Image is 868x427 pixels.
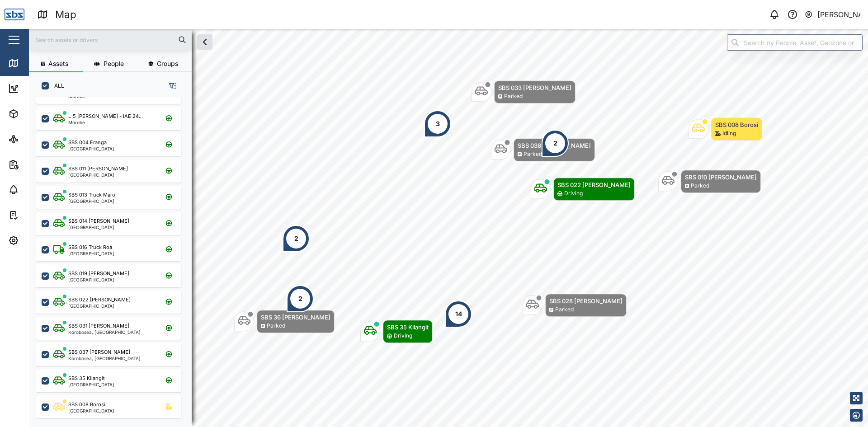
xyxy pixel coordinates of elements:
div: Driving [564,189,583,198]
img: Main Logo [5,5,24,24]
div: Sites [24,134,45,144]
label: ALL [49,82,64,89]
div: Map [24,58,44,68]
div: SBS 008 Borosi [68,401,105,408]
span: People [104,61,124,67]
div: L-5 [PERSON_NAME] - IAE 24... [68,113,143,120]
button: [PERSON_NAME] [804,8,861,21]
div: 3 [436,119,440,129]
div: 2 [553,138,557,148]
div: [GEOGRAPHIC_DATA] [68,304,131,308]
div: Map marker [491,138,595,161]
div: SBS 031 [PERSON_NAME] [68,322,129,330]
div: Morobe [68,120,143,125]
div: SBS 004 Eranga [68,139,107,146]
div: [GEOGRAPHIC_DATA] [68,199,115,203]
div: Alarms [24,185,52,195]
div: [GEOGRAPHIC_DATA] [68,225,129,230]
div: Reports [24,160,54,169]
div: Map marker [283,225,310,252]
div: Map marker [689,117,762,141]
div: Map marker [234,310,335,333]
div: Korobosea, [GEOGRAPHIC_DATA] [68,330,141,334]
div: Map marker [542,130,569,157]
span: Groups [157,61,178,67]
div: SBS 038 [PERSON_NAME] [518,141,591,150]
div: Dashboard [24,84,64,94]
div: SBS 033 [PERSON_NAME] [498,83,571,92]
div: Map marker [472,80,576,103]
span: Assets [48,61,68,67]
div: Parked [504,92,523,101]
div: SBS 019 [PERSON_NAME] [68,270,129,277]
div: Driving [394,332,412,340]
div: Map marker [424,110,451,137]
div: [GEOGRAPHIC_DATA] [68,408,114,413]
div: SBS 010 [PERSON_NAME] [685,173,757,182]
div: [PERSON_NAME] [817,9,861,20]
div: SBS 028 [PERSON_NAME] [549,296,623,305]
div: Assets [24,109,52,119]
div: Map marker [360,320,433,343]
div: Morobe [68,94,128,99]
div: [GEOGRAPHIC_DATA] [68,146,114,151]
div: 2 [294,234,298,244]
div: Settings [24,235,56,245]
div: Korobosea, [GEOGRAPHIC_DATA] [68,356,141,361]
div: [GEOGRAPHIC_DATA] [68,382,114,387]
div: SBS 022 [PERSON_NAME] [68,296,131,304]
div: [GEOGRAPHIC_DATA] [68,251,114,256]
div: SBS 037 [PERSON_NAME] [68,348,130,356]
div: Map marker [658,170,761,193]
div: SBS 35 Kilangit [68,375,105,382]
div: Tasks [24,210,48,220]
div: [GEOGRAPHIC_DATA] [68,173,128,177]
div: Idling [722,129,736,138]
div: grid [36,97,191,420]
input: Search by People, Asset, Geozone or Place [727,34,863,51]
div: 14 [455,309,462,319]
div: Map [55,7,76,23]
div: SBS 011 [PERSON_NAME] [68,165,128,173]
div: 2 [298,294,302,304]
div: SBS 016 Truck Roa [68,244,112,251]
div: SBS 35 Kilangit [387,323,429,332]
div: [GEOGRAPHIC_DATA] [68,277,129,282]
div: Map marker [287,285,314,312]
div: Parked [555,305,574,314]
div: SBS 008 Borosi [715,120,758,129]
div: Map marker [531,178,635,201]
div: SBS 36 [PERSON_NAME] [261,313,330,322]
div: SBS 022 [PERSON_NAME] [557,180,631,189]
div: Map marker [523,294,627,317]
div: SBS 013 Truck Maro [68,191,115,199]
canvas: Map [29,29,868,427]
div: Parked [267,322,285,330]
input: Search assets or drivers [34,33,186,47]
div: Map marker [445,300,472,328]
div: SBS 014 [PERSON_NAME] [68,217,129,225]
div: Parked [691,182,709,190]
div: Parked [524,150,542,159]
